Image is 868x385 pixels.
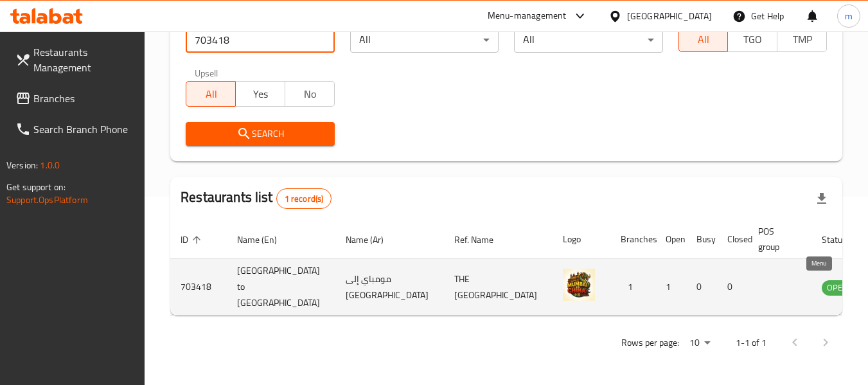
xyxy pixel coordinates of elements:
span: Ref. Name [454,232,510,247]
img: Mumbai to China [563,269,595,301]
span: Status [822,232,864,247]
span: OPEN [822,280,853,295]
p: Rows per page: [621,335,679,351]
th: Open [655,220,686,259]
input: Search for restaurant name or ID.. [186,27,334,53]
div: Rows per page: [684,334,715,353]
label: Upsell [195,68,218,77]
td: مومباي إلى [GEOGRAPHIC_DATA] [335,259,444,316]
span: All [191,85,231,103]
td: THE [GEOGRAPHIC_DATA] [444,259,553,316]
td: 1 [655,259,686,316]
span: POS group [758,224,796,255]
span: m [845,9,853,23]
div: [GEOGRAPHIC_DATA] [627,9,712,23]
p: 1-1 of 1 [736,335,766,351]
span: TGO [733,30,772,49]
a: Restaurants Management [5,37,145,83]
span: ID [181,232,205,247]
th: Closed [717,220,748,259]
span: 1.0.0 [40,157,60,174]
a: Branches [5,83,145,114]
th: Logo [553,220,610,259]
a: Search Branch Phone [5,114,145,145]
button: Yes [235,81,285,107]
td: [GEOGRAPHIC_DATA] to [GEOGRAPHIC_DATA] [227,259,335,316]
div: Export file [806,183,837,214]
td: 0 [717,259,748,316]
span: Name (En) [237,232,294,247]
td: 703418 [170,259,227,316]
div: All [350,27,499,53]
span: Yes [241,85,280,103]
span: Branches [33,91,135,106]
div: All [514,27,662,53]
span: 1 record(s) [277,193,332,205]
span: Search [196,126,324,142]
span: All [684,30,723,49]
span: No [290,85,330,103]
button: TGO [727,26,777,52]
span: Get support on: [6,179,66,195]
span: TMP [783,30,822,49]
button: Search [186,122,334,146]
th: Branches [610,220,655,259]
div: Total records count [276,188,332,209]
span: Version: [6,157,38,174]
span: Search Branch Phone [33,121,135,137]
span: Restaurants Management [33,44,135,75]
button: All [186,81,236,107]
button: TMP [777,26,827,52]
span: Name (Ar) [346,232,400,247]
th: Busy [686,220,717,259]
h2: Restaurants list [181,188,332,209]
a: Support.OpsPlatform [6,192,88,208]
button: No [285,81,335,107]
td: 0 [686,259,717,316]
button: All [678,26,729,52]
div: Menu-management [488,8,567,24]
td: 1 [610,259,655,316]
